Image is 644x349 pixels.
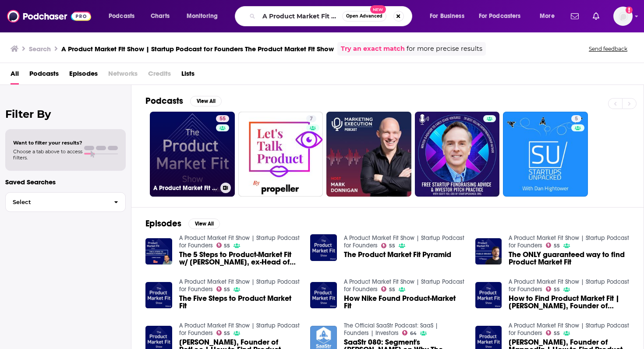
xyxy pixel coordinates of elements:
[344,234,464,249] a: A Product Market Fit Show | Startup Podcast for Founders
[224,288,230,292] span: 55
[430,10,464,22] span: For Business
[259,9,342,23] input: Search podcasts, credits, & more...
[344,322,438,337] a: The Official SaaStr Podcast: SaaS | Founders | Investors
[29,67,59,85] a: Podcasts
[6,199,107,205] span: Select
[238,112,323,197] a: 7
[103,9,146,23] button: open menu
[613,7,633,26] span: Logged in as hannahlevine
[534,9,566,23] button: open menu
[546,286,560,292] a: 55
[13,148,82,161] span: Choose a tab above to access filters.
[7,8,91,25] img: Podchaser - Follow, Share and Rate Podcasts
[586,45,630,53] button: Send feedback
[509,295,630,310] a: How to Find Product Market Fit | Allan Wille, Founder of Klipfolio
[179,251,300,266] span: The 5 Steps to Product-Market Fit w/ [PERSON_NAME], ex-Head of Product at Uber, Host of The Start...
[224,331,230,335] span: 55
[509,234,629,249] a: A Product Market Fit Show | Startup Podcast for Founders
[424,9,475,23] button: open menu
[243,6,421,26] div: Search podcasts, credits, & more...
[613,7,633,26] img: User Profile
[402,330,417,335] a: 64
[145,9,175,23] a: Charts
[341,44,405,54] a: Try an exact match
[109,10,134,22] span: Podcasts
[475,282,502,309] img: How to Find Product Market Fit | Allan Wille, Founder of Klipfolio
[216,286,230,292] a: 55
[5,192,126,212] button: Select
[370,5,386,14] span: New
[190,96,222,106] button: View All
[613,7,633,26] button: Show profile menu
[571,115,581,122] a: 5
[150,112,235,197] a: 55A Product Market Fit Show | Startup Podcast for Founders
[179,295,300,310] a: The Five Steps to Product Market Fit
[148,67,171,85] span: Credits
[224,244,230,248] span: 55
[381,243,395,248] a: 55
[540,10,555,22] span: More
[389,244,395,248] span: 55
[310,115,313,123] span: 7
[342,11,386,21] button: Open AdvancedNew
[310,234,337,261] img: The Product Market Fit Pyramid
[153,184,217,192] h3: A Product Market Fit Show | Startup Podcast for Founders
[509,251,630,266] a: The ONLY guaranteed way to find Product Market Fit
[181,67,195,85] a: Lists
[475,238,502,265] img: The ONLY guaranteed way to find Product Market Fit
[575,115,578,123] span: 5
[69,67,98,85] a: Episodes
[509,295,630,310] span: How to Find Product Market Fit | [PERSON_NAME], Founder of Klipfolio
[344,295,465,310] a: How Nike Found Product-Market Fit
[567,9,582,24] a: Show notifications dropdown
[473,9,534,23] button: open menu
[216,115,229,122] a: 55
[145,218,181,229] h2: Episodes
[5,108,126,120] h2: Filter By
[546,243,560,248] a: 55
[5,178,126,186] p: Saved Searches
[546,330,560,335] a: 55
[479,10,521,22] span: For Podcasters
[180,9,229,23] button: open menu
[216,243,230,248] a: 55
[11,67,19,85] a: All
[626,7,633,14] svg: Add a profile image
[407,44,482,54] span: for more precise results
[145,95,222,106] a: PodcastsView All
[145,238,172,265] img: The 5 Steps to Product-Market Fit w/ Chris Saad, ex-Head of Product at Uber, Host of The Startup ...
[29,45,51,53] h3: Search
[346,14,382,18] span: Open Advanced
[179,322,300,337] a: A Product Market Fit Show | Startup Podcast for Founders
[509,322,629,337] a: A Product Market Fit Show | Startup Podcast for Founders
[151,10,170,22] span: Charts
[306,115,316,122] a: 7
[61,45,334,53] h3: A Product Market Fit Show | Startup Podcast for Founders The Product Market Fit Show
[108,67,138,85] span: Networks
[145,282,172,309] img: The Five Steps to Product Market Fit
[179,251,300,266] a: The 5 Steps to Product-Market Fit w/ Chris Saad, ex-Head of Product at Uber, Host of The Startup ...
[554,331,560,335] span: 55
[187,10,218,22] span: Monitoring
[310,282,337,309] img: How Nike Found Product-Market Fit
[179,234,300,249] a: A Product Market Fit Show | Startup Podcast for Founders
[145,95,183,106] h2: Podcasts
[344,278,464,293] a: A Product Market Fit Show | Startup Podcast for Founders
[554,288,560,292] span: 55
[216,330,230,335] a: 55
[13,140,82,146] span: Want to filter your results?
